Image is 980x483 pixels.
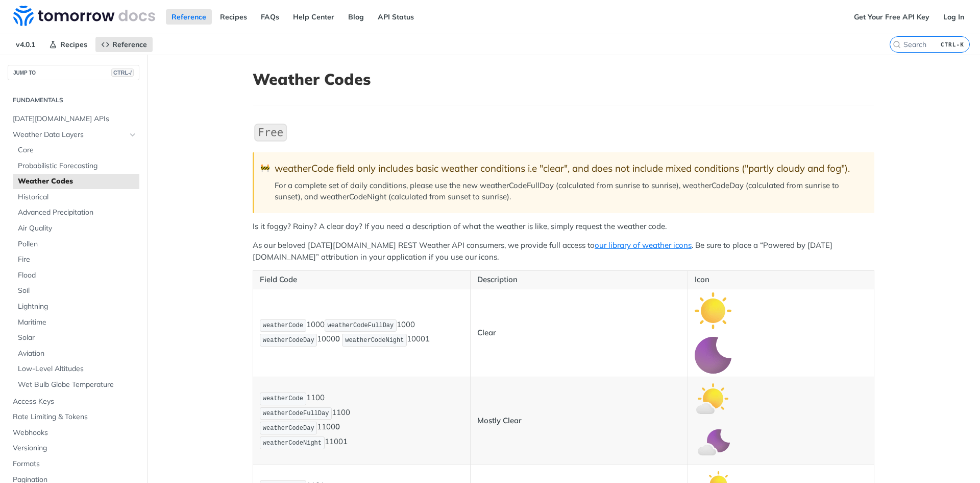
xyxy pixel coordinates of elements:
[112,40,147,49] span: Reference
[255,9,285,25] a: FAQs
[260,163,270,174] span: 🚧
[13,6,155,26] img: Tomorrow.io Weather API Docs
[13,315,139,330] a: Maritime
[8,456,139,472] a: Formats
[111,68,134,77] span: CTRL-/
[10,37,41,52] span: v4.0.1
[13,330,139,346] a: Solar
[18,364,137,374] span: Low-Level Altitudes
[18,176,137,187] span: Weather Codes
[425,334,430,344] strong: 1
[8,127,139,143] a: Weather Data LayersHide subpages for Weather Data Layers
[13,443,137,453] span: Versioning
[345,337,404,344] span: weatherCodeNight
[18,208,137,218] span: Advanced Precipitation
[13,114,137,124] span: [DATE][DOMAIN_NAME] APIs
[848,9,935,25] a: Get Your Free API Key
[13,361,139,377] a: Low-Level Altitudes
[13,268,139,283] a: Flood
[263,395,303,402] span: weatherCode
[275,180,864,203] p: For a complete set of daily conditions, please use the new weatherCodeFullDay (calculated from su...
[18,380,137,390] span: Wet Bulb Globe Temperature
[13,190,139,205] a: Historical
[13,237,139,252] a: Pollen
[335,422,340,432] strong: 0
[13,299,139,314] a: Lightning
[18,302,137,312] span: Lightning
[695,274,867,286] p: Icon
[13,221,139,236] a: Air Quality
[263,410,329,417] span: weatherCodeFullDay
[8,96,139,105] h2: Fundamentals
[18,286,137,296] span: Soil
[893,40,901,49] svg: Search
[13,459,137,469] span: Formats
[263,322,303,329] span: weatherCode
[695,425,731,462] img: mostly_clear_night
[695,337,731,374] img: clear_night
[13,174,139,189] a: Weather Codes
[13,143,139,158] a: Core
[938,39,967,50] kbd: CTRL-K
[477,416,522,425] strong: Mostly Clear
[328,322,394,329] span: weatherCodeFullDay
[253,70,874,88] h1: Weather Codes
[13,283,139,298] a: Soil
[263,337,314,344] span: weatherCodeDay
[260,274,463,286] p: Field Code
[8,409,139,425] a: Rate Limiting & Tokens
[13,377,139,393] a: Wet Bulb Globe Temperature
[253,240,874,263] p: As our beloved [DATE][DOMAIN_NAME] REST Weather API consumers, we provide full access to . Be sur...
[477,274,681,286] p: Description
[8,111,139,127] a: [DATE][DOMAIN_NAME] APIs
[214,9,253,25] a: Recipes
[695,438,731,447] span: Expand image
[8,441,139,456] a: Versioning
[342,9,370,25] a: Blog
[13,252,139,267] a: Fire
[260,392,463,450] p: 1100 1100 1100 1100
[938,9,970,25] a: Log In
[8,65,139,80] button: JUMP TOCTRL-/
[695,393,731,403] span: Expand image
[13,412,137,422] span: Rate Limiting & Tokens
[477,328,496,337] strong: Clear
[253,221,874,233] p: Is it foggy? Rainy? A clear day? If you need a description of what the weather is like, simply re...
[275,163,864,174] div: weatherCode field only includes basic weather conditions i.e "clear", and does not include mixed ...
[13,130,126,140] span: Weather Data Layers
[18,223,137,234] span: Air Quality
[287,9,340,25] a: Help Center
[166,9,212,25] a: Reference
[18,333,137,343] span: Solar
[695,380,731,417] img: mostly_clear_day
[18,161,137,171] span: Probabilistic Forecasting
[129,131,137,139] button: Hide subpages for Weather Data Layers
[8,394,139,409] a: Access Keys
[18,192,137,202] span: Historical
[18,145,137,155] span: Core
[372,9,420,25] a: API Status
[18,239,137,249] span: Pollen
[13,158,139,174] a: Probabilistic Forecasting
[13,428,137,438] span: Webhooks
[18,255,137,265] span: Fire
[60,40,87,49] span: Recipes
[695,292,731,329] img: clear_day
[18,349,137,359] span: Aviation
[43,37,93,52] a: Recipes
[263,425,314,432] span: weatherCodeDay
[695,350,731,359] span: Expand image
[13,346,139,361] a: Aviation
[8,425,139,441] a: Webhooks
[263,440,322,447] span: weatherCodeNight
[18,270,137,281] span: Flood
[13,205,139,220] a: Advanced Precipitation
[18,317,137,328] span: Maritime
[595,240,692,250] a: our library of weather icons
[343,437,348,447] strong: 1
[95,37,153,52] a: Reference
[335,334,340,344] strong: 0
[13,397,137,407] span: Access Keys
[695,305,731,315] span: Expand image
[260,318,463,348] p: 1000 1000 1000 1000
